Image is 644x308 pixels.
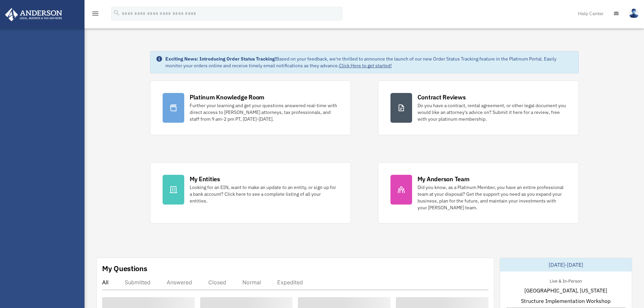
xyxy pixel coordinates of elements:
[91,12,99,18] a: menu
[418,102,566,122] div: Do you have a contract, rental agreement, or other legal document you would like an attorney's ad...
[102,279,109,286] div: All
[418,175,470,183] div: My Anderson Team
[524,286,607,294] span: [GEOGRAPHIC_DATA], [US_STATE]
[418,184,566,211] div: Did you know, as a Platinum Member, you have an entire professional team at your disposal? Get th...
[500,258,632,271] div: [DATE]-[DATE]
[418,93,466,101] div: Contract Reviews
[150,162,351,223] a: My Entities Looking for an EIN, want to make an update to an entity, or sign up for a bank accoun...
[190,102,338,122] div: Further your learning and get your questions answered real-time with direct access to [PERSON_NAM...
[165,55,573,69] div: Based on your feedback, we're thrilled to announce the launch of our new Order Status Tracking fe...
[339,63,392,69] a: Click Here to get started!
[544,277,587,284] div: Live & In-Person
[277,279,303,286] div: Expedited
[629,8,639,18] img: User Pic
[208,279,226,286] div: Closed
[190,93,265,101] div: Platinum Knowledge Room
[3,8,64,21] img: Anderson Advisors Platinum Portal
[102,263,147,274] div: My Questions
[378,80,579,135] a: Contract Reviews Do you have a contract, rental agreement, or other legal document you would like...
[242,279,261,286] div: Normal
[190,184,338,204] div: Looking for an EIN, want to make an update to an entity, or sign up for a bank account? Click her...
[113,9,120,17] i: search
[378,162,579,223] a: My Anderson Team Did you know, as a Platinum Member, you have an entire professional team at your...
[125,279,150,286] div: Submitted
[91,9,99,18] i: menu
[521,297,611,305] span: Structure Implementation Workshop
[150,80,351,135] a: Platinum Knowledge Room Further your learning and get your questions answered real-time with dire...
[165,56,276,62] strong: Exciting News: Introducing Order Status Tracking!
[190,175,220,183] div: My Entities
[167,279,192,286] div: Answered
